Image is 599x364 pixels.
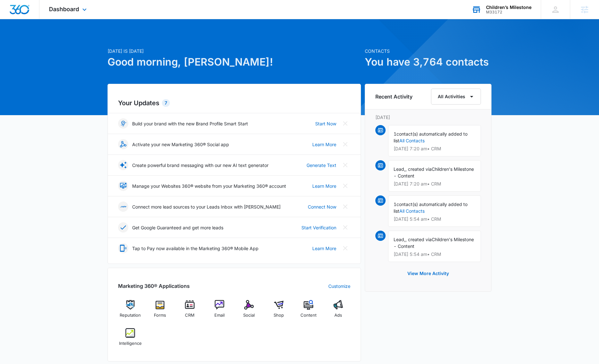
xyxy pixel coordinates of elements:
[405,237,432,242] span: , created via
[267,300,291,323] a: Shop
[148,300,172,323] a: Forms
[132,141,229,148] p: Activate your new Marketing 360® Social app
[118,300,143,323] a: Reputation
[119,340,142,347] span: Intelligence
[154,312,166,319] span: Forms
[132,203,281,210] p: Connect more lead sources to your Leads Inbox with [PERSON_NAME]
[132,183,286,189] p: Manage your Websites 360® website from your Marketing 360® account
[394,252,475,257] p: [DATE] 5:54 am • CRM
[394,237,474,249] span: Children's Milestone - Content
[132,162,268,169] p: Create powerful brand messaging with our new AI text generator
[296,300,321,323] a: Content
[274,312,284,319] span: Shop
[399,208,425,214] a: All Contacts
[132,120,248,127] p: Build your brand with the new Brand Profile Smart Start
[300,312,316,319] span: Content
[394,182,475,186] p: [DATE] 7:20 am • CRM
[243,312,255,319] span: Social
[132,224,223,231] p: Get Google Guaranteed and get more leads
[118,98,350,108] h2: Your Updates
[108,48,361,54] p: [DATE] is [DATE]
[394,202,396,207] span: 1
[312,245,336,252] a: Learn More
[307,162,336,169] a: Generate Text
[132,245,259,252] p: Tap to Pay now available in the Marketing 360® Mobile App
[340,222,350,233] button: Close
[486,10,531,14] div: account id
[394,166,405,172] span: Lead,
[365,48,491,54] p: Contacts
[340,243,350,253] button: Close
[328,283,350,289] a: Customize
[108,54,361,70] h1: Good morning, [PERSON_NAME]!
[394,166,474,178] span: Children's Milestone - Content
[340,202,350,212] button: Close
[120,312,141,319] span: Reputation
[486,5,531,10] div: account name
[207,300,232,323] a: Email
[312,183,336,189] a: Learn More
[394,131,396,137] span: 1
[431,89,481,105] button: All Activities
[394,131,467,143] span: contact(s) automatically added to list
[401,266,455,281] button: View More Activity
[365,54,491,70] h1: You have 3,764 contacts
[178,300,202,323] a: CRM
[340,181,350,191] button: Close
[312,141,336,148] a: Learn More
[405,166,432,172] span: , created via
[49,6,79,12] span: Dashboard
[308,203,336,210] a: Connect Now
[301,224,336,231] a: Start Verification
[162,99,170,107] div: 7
[326,300,350,323] a: Ads
[185,312,195,319] span: CRM
[375,93,412,100] h6: Recent Activity
[375,114,481,121] p: [DATE]
[399,138,425,143] a: All Contacts
[394,237,405,242] span: Lead,
[334,312,342,319] span: Ads
[214,312,225,319] span: Email
[340,118,350,129] button: Close
[118,282,190,290] h2: Marketing 360® Applications
[237,300,261,323] a: Social
[394,146,475,151] p: [DATE] 7:20 am • CRM
[118,328,143,351] a: Intelligence
[340,160,350,170] button: Close
[394,217,475,221] p: [DATE] 5:54 am • CRM
[315,120,336,127] a: Start Now
[394,202,467,214] span: contact(s) automatically added to list
[340,139,350,149] button: Close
